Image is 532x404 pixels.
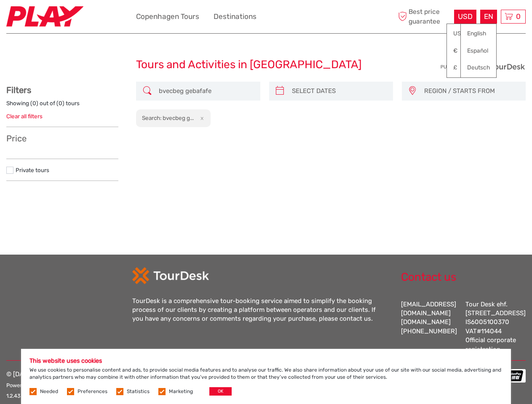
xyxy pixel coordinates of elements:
p: We're away right now. Please check back later! [12,15,95,21]
span: Best price guarantee [396,7,452,26]
label: 0 [59,99,62,107]
span: 0 [515,12,522,21]
img: 2467-7e1744d7-2434-4362-8842-68c566c31c52_logo_small.jpg [6,6,83,27]
div: EN [480,10,497,24]
a: English [461,26,496,41]
img: td-logo-white.png [132,267,209,284]
button: REGION / STARTS FROM [420,84,521,98]
a: Clear all filters [6,113,43,120]
input: SELECT DATES [289,84,389,98]
h2: Contact us [401,271,526,284]
h3: Price [6,133,118,144]
div: Tour Desk ehf. [STREET_ADDRESS] IS6005100370 VAT#114044 [465,300,526,354]
div: [EMAIL_ADDRESS][DOMAIN_NAME] [PHONE_NUMBER] [401,300,457,354]
small: 1.2.4357 - 06d6c1225f31 [6,393,67,399]
a: Destinations [214,11,257,23]
strong: Filters [6,85,31,95]
small: Powered by - | [6,382,129,388]
div: We use cookies to personalise content and ads, to provide social media features and to analyse ou... [21,349,511,404]
button: Open LiveChat chat widget [97,13,107,23]
label: 0 [32,99,36,107]
a: € [447,43,476,58]
h5: This website uses cookies [29,357,503,364]
a: Copenhagen Tours [136,11,199,23]
label: Preferences [78,388,107,395]
a: £ [447,60,476,75]
h2: Search: bvecbeg g... [142,114,194,121]
label: Marketing [169,388,193,395]
label: Statistics [127,388,150,395]
a: Español [461,43,496,58]
button: x [195,114,206,122]
button: OK [209,387,232,396]
h1: Tours and Activities in [GEOGRAPHIC_DATA] [136,58,396,72]
a: Private tours [16,167,49,173]
p: © [DATE] - [DATE] Tourdesk. All Rights Reserved. [6,369,151,401]
label: Needed [40,388,58,395]
a: Deutsch [461,60,496,75]
span: USD [458,12,473,21]
a: Official corporate registration [465,336,516,353]
a: USD [447,26,476,41]
div: TourDesk is a comprehensive tour-booking service aimed to simplify the booking process of our cli... [132,297,383,324]
div: Showing ( ) out of ( ) tours [6,99,118,112]
img: PurchaseViaTourDesk.png [440,61,526,72]
a: [DOMAIN_NAME] [401,318,451,326]
input: SEARCH [155,84,256,98]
